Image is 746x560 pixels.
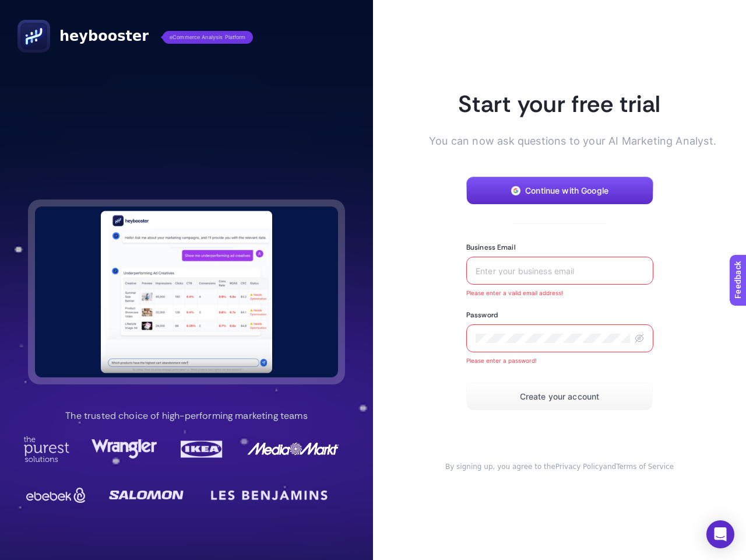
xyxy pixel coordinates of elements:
[65,409,307,423] p: The trusted choice of high-performing marketing teams
[520,392,600,401] span: Create your account
[445,463,555,471] span: By signing up, you agree to the
[7,3,44,13] span: Feedback
[204,481,335,509] img: LesBenjamin
[109,484,184,507] img: Salomon
[247,436,340,462] img: MediaMarkt
[17,20,253,52] a: heyboostereCommerce Analysis Platform
[525,186,608,195] span: Continue with Google
[59,27,149,45] span: heybooster
[23,484,89,507] img: Ebebek
[466,177,653,205] button: Continue with Google
[555,463,603,471] a: Privacy Policy
[466,289,653,296] span: Please enter a valid email address!
[429,462,690,471] div: and
[429,133,690,149] p: You can now ask questions to your AI Marketing Analyst.
[429,89,690,119] h1: Start your free trial
[178,436,225,462] img: Ikea
[466,357,653,364] span: Please enter a password!
[92,436,157,462] img: Wrangler
[616,463,674,471] a: Terms of Service
[466,383,653,411] button: Create your account
[466,310,498,320] label: Password
[706,520,734,548] div: Open Intercom Messenger
[163,31,253,44] span: eCommerce Analysis Platform
[23,436,70,462] img: Purest
[476,266,644,275] input: Enter your business email
[466,243,516,252] label: Business Email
